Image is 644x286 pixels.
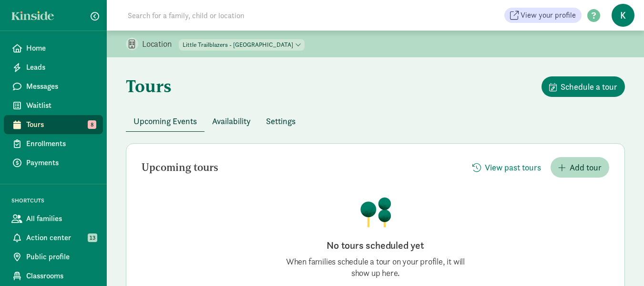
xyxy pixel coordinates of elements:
[26,62,95,73] span: Leads
[142,162,218,173] h2: Upcoming tours
[561,80,617,93] span: Schedule a tour
[4,39,103,58] a: Home
[4,228,103,247] a: Action center 13
[26,81,95,92] span: Messages
[26,251,95,263] span: Public profile
[542,76,625,97] button: Schedule a tour
[204,111,258,131] button: Availability
[26,138,95,149] span: Enrollments
[88,233,97,242] span: 13
[612,4,634,27] span: K
[122,6,389,25] input: Search for a family, child or location
[4,115,103,134] a: Tours 8
[212,115,251,127] span: Availability
[485,161,541,174] span: View past tours
[4,209,103,228] a: All families
[26,270,95,282] span: Classrooms
[4,153,103,172] a: Payments
[266,115,296,127] span: Settings
[504,8,582,23] a: View your profile
[570,161,602,174] span: Add tour
[521,10,576,21] span: View your profile
[26,42,95,54] span: Home
[26,232,95,244] span: Action center
[88,120,96,129] span: 8
[26,119,95,130] span: Tours
[258,111,303,131] button: Settings
[4,77,103,96] a: Messages
[26,100,95,111] span: Waitlist
[551,157,609,178] button: Add tour
[4,58,103,77] a: Leads
[4,96,103,115] a: Waitlist
[359,197,392,227] img: illustration-trees.png
[465,162,549,173] a: View past tours
[142,38,179,50] p: Location
[126,111,204,131] button: Upcoming Events
[4,247,103,266] a: Public profile
[4,266,103,286] a: Classrooms
[26,157,95,169] span: Payments
[26,213,95,224] span: All families
[133,115,197,127] span: Upcoming Events
[280,239,471,252] h2: No tours scheduled yet
[596,240,644,286] iframe: Chat Widget
[4,134,103,153] a: Enrollments
[126,76,172,95] h1: Tours
[280,256,471,279] p: When families schedule a tour on your profile, it will show up here.
[465,157,549,178] button: View past tours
